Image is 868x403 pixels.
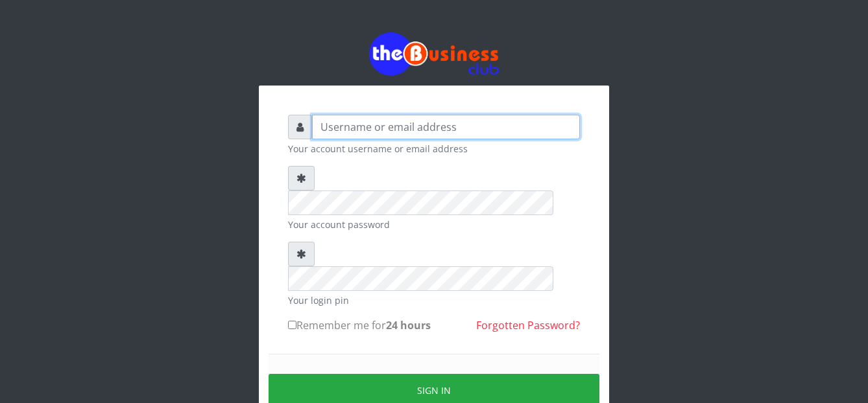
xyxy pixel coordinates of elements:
[288,218,580,231] small: Your account password
[288,294,580,307] small: Your login pin
[312,115,580,139] input: Username or email address
[288,321,296,329] input: Remember me for24 hours
[476,318,580,332] a: Forgotten Password?
[386,318,431,332] b: 24 hours
[288,317,431,333] label: Remember me for
[288,142,580,155] small: Your account username or email address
